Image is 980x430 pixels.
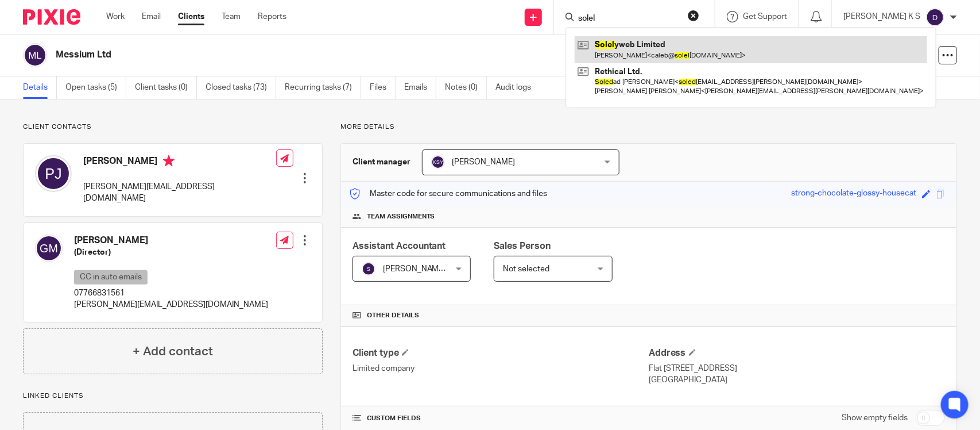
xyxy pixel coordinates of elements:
h4: CUSTOM FIELDS [353,414,649,423]
h3: Client manager [353,156,410,168]
label: Show empty fields [842,412,908,424]
a: Files [370,76,396,99]
a: Notes (0) [445,76,487,99]
a: Recurring tasks (7) [285,76,361,99]
p: [GEOGRAPHIC_DATA] [649,374,945,386]
a: Email [142,11,161,22]
img: svg%3E [362,262,375,276]
p: Master code for secure communications and files [350,188,548,199]
a: Open tasks (5) [65,76,126,99]
img: svg%3E [35,155,72,192]
p: CC in auto emails [74,270,148,285]
img: svg%3E [35,235,63,262]
span: Assistant Accountant [353,241,446,251]
img: Pixie [23,9,80,25]
p: More details [340,122,957,132]
a: Audit logs [495,76,540,99]
span: Sales Person [494,241,551,251]
img: svg%3E [926,8,944,26]
span: Other details [367,311,419,320]
span: [PERSON_NAME] [452,158,516,166]
h4: [PERSON_NAME] [83,155,276,170]
a: Work [106,11,125,22]
span: Not selected [503,265,549,273]
p: Client contacts [23,122,323,132]
a: Client tasks (0) [135,76,197,99]
img: svg%3E [431,155,445,169]
a: Clients [178,11,204,22]
a: Reports [258,11,286,22]
a: Closed tasks (73) [206,76,276,99]
h4: Client type [353,347,649,359]
h4: + Add contact [133,343,213,360]
p: [PERSON_NAME][EMAIL_ADDRESS][DOMAIN_NAME] [74,299,268,310]
p: [PERSON_NAME] K S [843,11,920,22]
a: Team [222,11,241,22]
input: Search [577,14,680,24]
p: [PERSON_NAME][EMAIL_ADDRESS][DOMAIN_NAME] [83,181,276,205]
span: Get Support [743,13,787,21]
h4: Address [649,347,945,359]
a: Details [23,76,57,99]
h4: [PERSON_NAME] [74,235,268,247]
i: Primary [163,155,175,167]
span: Team assignments [367,212,435,221]
p: 07766831561 [74,287,268,299]
span: [PERSON_NAME] R [383,265,453,273]
h5: (Director) [74,247,268,258]
h2: Messium Ltd [56,49,652,61]
p: Linked clients [23,391,323,401]
div: strong-chocolate-glossy-housecat [791,187,916,201]
p: Limited company [353,363,649,374]
img: svg%3E [23,43,47,67]
p: Flat [STREET_ADDRESS] [649,363,945,374]
a: Emails [404,76,436,99]
button: Clear [688,10,699,21]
